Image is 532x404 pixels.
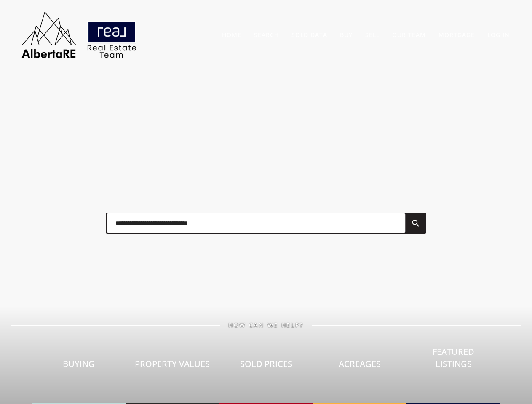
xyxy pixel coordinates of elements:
[433,346,474,369] span: Featured Listings
[219,329,313,404] a: Sold Prices
[487,31,510,39] a: Log In
[339,358,381,369] span: Acreages
[254,31,279,39] a: Search
[340,31,353,39] a: Buy
[240,358,292,369] span: Sold Prices
[313,329,407,404] a: Acreages
[291,31,327,39] a: Sold Data
[365,31,380,39] a: Sell
[438,31,475,39] a: Mortgage
[32,329,126,404] a: Buying
[126,329,219,404] a: Property Values
[63,358,95,369] span: Buying
[16,8,142,61] img: AlbertaRE Real Estate Team | Real Broker
[135,358,210,369] span: Property Values
[392,31,426,39] a: Our Team
[406,316,500,404] a: Featured Listings
[222,31,241,39] a: Home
